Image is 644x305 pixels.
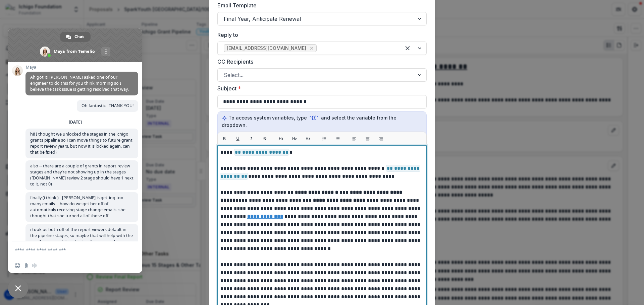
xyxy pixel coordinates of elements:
button: List [332,133,343,144]
span: Chat [74,32,84,42]
button: H3 [303,133,313,144]
button: Underline [232,133,243,144]
label: Subject [217,84,423,92]
button: H1 [276,133,286,144]
button: H2 [289,133,300,144]
textarea: Compose your message... [15,247,121,253]
button: Italic [246,133,257,144]
div: Remove laurel@collabstrategies.com [308,45,315,52]
button: Align center [362,133,373,144]
span: Ah got it! [PERSON_NAME] asked one of our engineer to do this for you think morning so I believe ... [30,74,129,92]
div: More channels [101,47,110,56]
div: Close chat [8,278,28,298]
span: Oh fantastic. THANK YOU! [82,103,133,108]
div: [DATE] [69,120,82,124]
span: i took us both off of the report viewers default in the pipeline stages, so maybe that will help ... [30,227,133,250]
button: Bold [219,133,230,144]
p: To access system variables, type and select the variable from the dropdown. [222,114,422,129]
label: CC Recipients [217,58,423,66]
code: `{{` [308,115,320,122]
label: Reply to [217,31,423,39]
span: Insert an emoji [15,263,20,268]
button: Strikethrough [259,133,270,144]
span: Maya [25,65,138,70]
label: Email Template [217,1,423,9]
span: Send a file [23,263,29,268]
button: Align left [349,133,360,144]
div: Clear selected options [402,43,413,54]
span: [EMAIL_ADDRESS][DOMAIN_NAME] [227,46,306,51]
span: hi! I thought we unlocked the stages in the ichigo grants pipeline so i can move things to future... [30,131,132,155]
div: Chat [60,32,91,42]
button: List [319,133,330,144]
span: finally (i think!) - [PERSON_NAME] is getting too many emails -- how do we get her off of automat... [30,195,125,219]
span: also -- there are a couple of grants in report review stages and they're not showing up in the st... [30,163,133,187]
span: Audio message [32,263,38,268]
button: Align right [376,133,386,144]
